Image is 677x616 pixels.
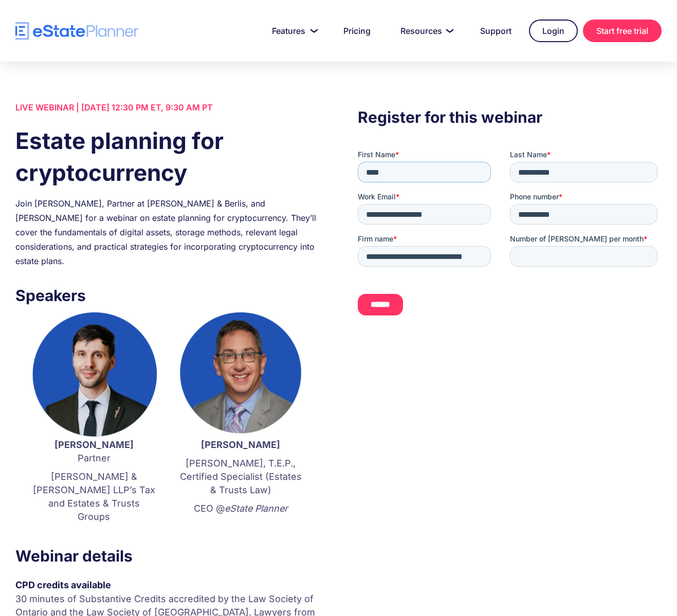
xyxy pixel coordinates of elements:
h3: Webinar details [15,544,319,568]
strong: CPD credits available [15,580,111,590]
strong: [PERSON_NAME] [201,439,280,450]
h3: Register for this webinar [358,105,662,129]
a: Features [260,21,326,41]
em: eState Planner [225,503,288,514]
div: Join [PERSON_NAME], Partner at [PERSON_NAME] & Berlis, and [PERSON_NAME] for a webinar on estate ... [15,196,319,268]
p: [PERSON_NAME], T.E.P., Certified Specialist (Estates & Trusts Law) [177,457,303,497]
a: Login [529,20,578,42]
strong: [PERSON_NAME] [54,439,134,450]
p: Partner [31,438,157,465]
a: Start free trial [583,20,662,42]
p: [PERSON_NAME] & [PERSON_NAME] LLP’s Tax and Estates & Trusts Groups [31,470,157,524]
h1: Estate planning for cryptocurrency [15,125,319,189]
div: LIVE WEBINAR | [DATE] 12:30 PM ET, 9:30 AM PT [15,100,319,115]
a: Resources [388,21,463,41]
h3: Speakers [15,284,319,307]
a: Pricing [331,21,383,41]
a: home [15,22,139,40]
a: Support [468,21,524,41]
p: ‍ [177,520,303,534]
p: CEO @ [177,502,303,515]
iframe: To enrich screen reader interactions, please activate Accessibility in Grammarly extension settings [358,150,662,324]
